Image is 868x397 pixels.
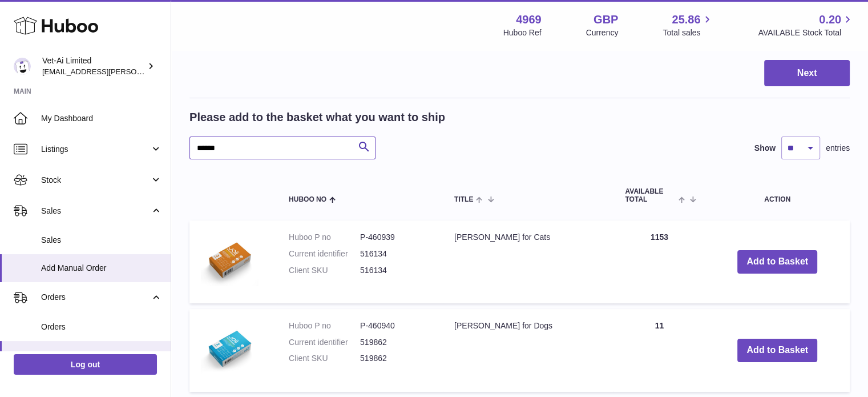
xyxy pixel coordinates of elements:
[41,206,150,216] span: Sales
[289,320,360,331] dt: Huboo P no
[819,12,841,27] span: 0.20
[289,232,360,243] dt: Huboo P no
[289,353,360,364] dt: Client SKU
[443,220,613,303] td: [PERSON_NAME] for Cats
[625,188,676,203] span: AVAILABLE Total
[41,175,150,186] span: Stock
[289,196,326,203] span: Huboo no
[663,27,713,38] span: Total sales
[503,27,542,38] div: Huboo Ref
[594,12,618,27] strong: GBP
[41,292,150,303] span: Orders
[201,232,258,289] img: Joii Wormer for Cats
[41,113,162,124] span: My Dashboard
[613,309,705,392] td: 11
[41,322,162,332] span: Orders
[764,60,850,87] button: Next
[672,12,700,27] span: 25.86
[289,337,360,348] dt: Current identifier
[737,250,817,274] button: Add to Basket
[737,339,817,362] button: Add to Basket
[454,196,473,203] span: Title
[14,58,31,75] img: abbey.fraser-roe@vet-ai.com
[613,220,705,303] td: 1153
[443,309,613,392] td: [PERSON_NAME] for Dogs
[360,232,431,243] dd: P-460939
[705,177,850,214] th: Action
[41,263,162,274] span: Add Manual Order
[663,12,713,38] a: 25.86 Total sales
[41,144,150,155] span: Listings
[289,248,360,259] dt: Current identifier
[42,67,229,76] span: [EMAIL_ADDRESS][PERSON_NAME][DOMAIN_NAME]
[289,265,360,276] dt: Client SKU
[826,143,850,154] span: entries
[758,27,854,38] span: AVAILABLE Stock Total
[360,337,431,348] dd: 519862
[360,265,431,276] dd: 516134
[41,235,162,246] span: Sales
[360,248,431,259] dd: 516134
[754,143,776,154] label: Show
[189,110,445,125] h2: Please add to the basket what you want to ship
[516,12,542,27] strong: 4969
[14,354,157,375] a: Log out
[360,353,431,364] dd: 519862
[758,12,854,38] a: 0.20 AVAILABLE Stock Total
[201,320,258,378] img: Joii Wormer for Dogs
[586,27,619,38] div: Currency
[42,55,145,77] div: Vet-Ai Limited
[360,320,431,331] dd: P-460940
[41,350,162,360] span: Add Manual Order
